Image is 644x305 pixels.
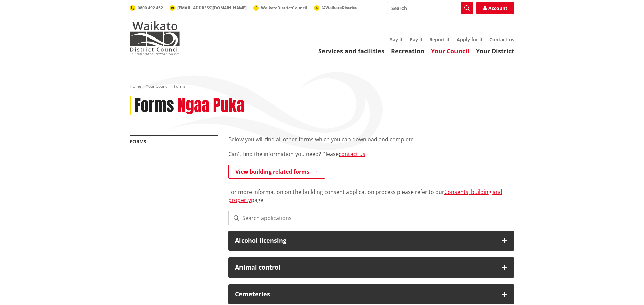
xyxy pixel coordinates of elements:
[146,83,169,89] a: Your Council
[235,291,495,298] h3: Cemeteries
[339,150,365,158] a: contact us
[410,36,423,43] a: Pay it
[390,36,403,43] a: Say it
[228,165,325,179] a: View building related forms
[134,96,174,116] h1: Forms
[235,237,495,244] h3: Alcohol licensing
[489,36,514,43] a: Contact us
[228,211,514,225] input: Search applications
[130,21,180,55] img: Waikato District Council - Te Kaunihera aa Takiwaa o Waikato
[130,138,146,145] a: Forms
[431,47,469,55] a: Your Council
[457,36,483,43] a: Apply for it
[387,2,473,14] input: Search input
[228,135,514,143] p: Below you will find all other forms which you can download and complete.
[318,47,384,55] a: Services and facilities
[314,5,357,10] a: @WaikatoDistrict
[476,2,514,14] a: Account
[130,5,163,11] a: 0800 492 452
[476,47,514,55] a: Your District
[130,84,514,89] nav: breadcrumb
[178,96,245,116] h2: Ngaa Puka
[391,47,424,55] a: Recreation
[170,5,247,11] a: [EMAIL_ADDRESS][DOMAIN_NAME]
[138,5,163,11] span: 0800 492 452
[174,83,186,89] span: Forms
[253,5,307,11] a: WaikatoDistrictCouncil
[228,188,502,204] a: Consents, building and property
[261,5,307,11] span: WaikatoDistrictCouncil
[130,83,141,89] a: Home
[235,264,495,271] h3: Animal control
[228,180,514,204] p: For more information on the building consent application process please refer to our page.
[177,5,247,11] span: [EMAIL_ADDRESS][DOMAIN_NAME]
[322,5,357,10] span: @WaikatoDistrict
[228,150,514,158] p: Can't find the information you need? Please .
[429,36,450,43] a: Report it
